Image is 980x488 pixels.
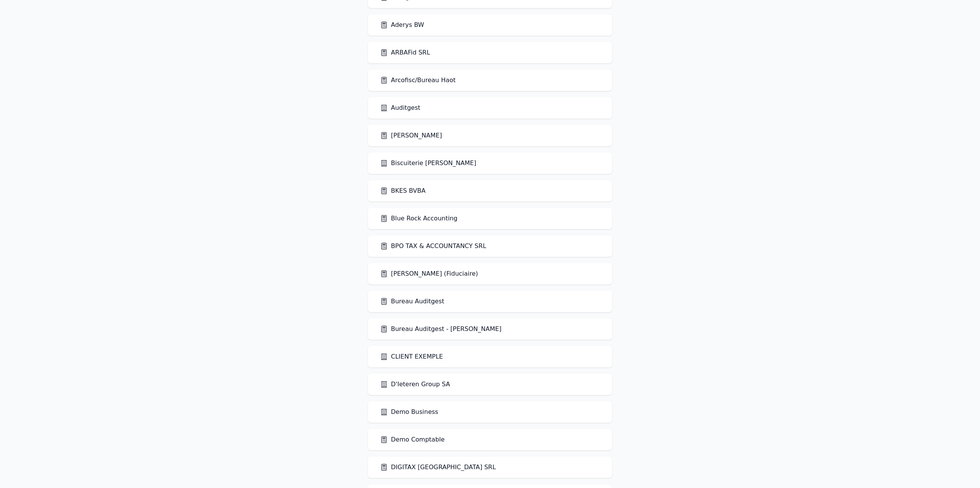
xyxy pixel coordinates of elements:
a: BKES BVBA [380,186,425,195]
a: Demo Business [380,407,438,417]
a: CLIENT EXEMPLE [380,352,443,361]
a: Bureau Auditgest - [PERSON_NAME] [380,324,502,334]
a: BPO TAX & ACCOUNTANCY SRL [380,242,486,251]
a: DIGITAX [GEOGRAPHIC_DATA] SRL [380,463,496,472]
a: [PERSON_NAME] [380,131,442,140]
a: Blue Rock Accounting [380,214,457,223]
a: Demo Comptable [380,435,445,444]
a: Aderys BW [380,20,424,30]
a: ARBAFid SRL [380,48,430,57]
a: Bureau Auditgest [380,297,444,306]
a: Arcofisc/Bureau Haot [380,76,455,85]
a: Biscuiterie [PERSON_NAME] [380,159,476,168]
a: Auditgest [380,103,420,112]
a: [PERSON_NAME] (Fiduciaire) [380,269,478,278]
a: D'Ieteren Group SA [380,380,450,389]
